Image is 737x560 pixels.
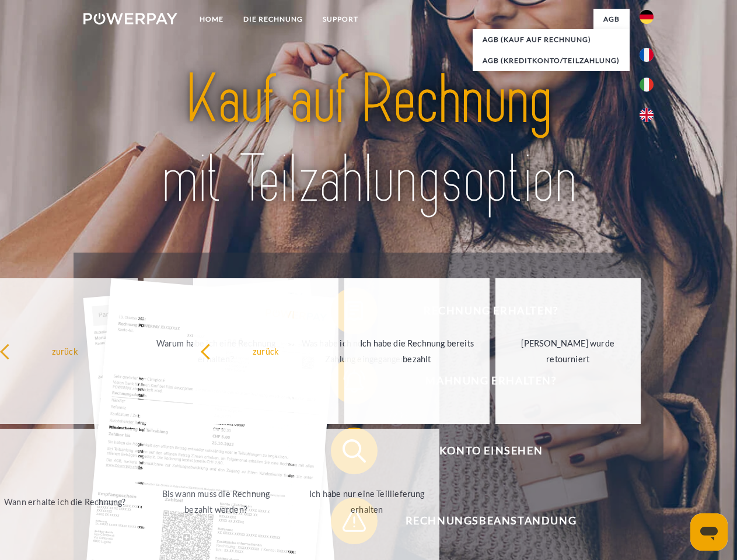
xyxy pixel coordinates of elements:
[233,9,313,30] a: DIE RECHNUNG
[313,9,368,30] a: SUPPORT
[640,78,654,92] img: it
[331,498,634,544] button: Rechnungsbeanstandung
[348,498,634,544] span: Rechnungsbeanstandung
[502,335,634,367] div: [PERSON_NAME] wurde retourniert
[473,50,630,71] a: AGB (Kreditkonto/Teilzahlung)
[331,428,634,474] button: Konto einsehen
[151,486,282,517] div: Bis wann muss die Rechnung bezahlt werden?
[111,56,626,223] img: title-powerpay_de.svg
[640,10,654,24] img: de
[151,335,282,367] div: Warum habe ich eine Rechnung erhalten?
[690,513,728,551] iframe: Schaltfläche zum Öffnen des Messaging-Fensters
[200,343,331,359] div: zurück
[593,9,630,30] a: agb
[640,108,654,122] img: en
[301,486,432,517] div: Ich habe nur eine Teillieferung erhalten
[351,335,483,367] div: Ich habe die Rechnung bereits bezahlt
[473,29,630,50] a: AGB (Kauf auf Rechnung)
[83,13,177,24] img: logo-powerpay-white.svg
[348,428,634,474] span: Konto einsehen
[640,48,654,62] img: fr
[190,9,233,30] a: Home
